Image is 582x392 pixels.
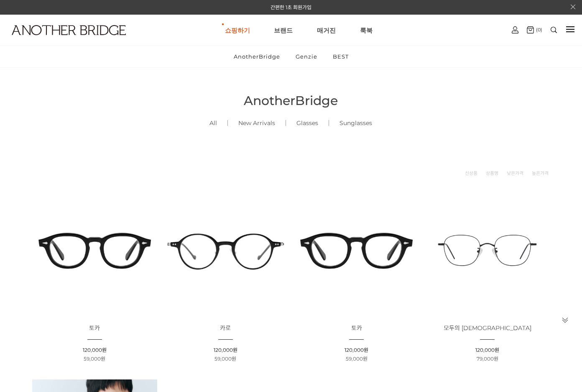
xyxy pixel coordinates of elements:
[444,325,531,331] a: 모두의 [DEMOGRAPHIC_DATA]
[360,15,373,45] a: 룩북
[475,347,499,353] span: 120,000원
[286,109,329,137] a: Glasses
[465,169,477,177] a: 신상품
[84,356,105,362] span: 59,000원
[425,188,550,313] img: 모두의 안경 - 다양한 크기에 맞춘 다용도 디자인 이미지
[89,325,100,331] a: 토카
[220,324,231,332] span: 카로
[326,46,356,67] a: BEST
[274,15,293,45] a: 브랜드
[12,25,126,35] img: logo
[507,169,523,177] a: 낮은가격
[346,356,368,362] span: 59,000원
[83,347,107,353] span: 120,000원
[89,324,100,332] span: 토카
[351,325,362,331] a: 토카
[551,27,557,33] img: search
[532,169,549,177] a: 높은가격
[329,109,383,137] a: Sunglasses
[345,347,368,353] span: 120,000원
[214,356,236,362] span: 59,000원
[271,4,311,10] a: 간편한 1초 회원가입
[199,109,227,137] a: All
[512,26,518,33] img: cart
[220,325,231,331] a: 카로
[288,46,324,67] a: Genzie
[477,356,498,362] span: 79,000원
[486,169,498,177] a: 상품명
[214,347,237,353] span: 120,000원
[244,93,338,108] span: AnotherBridge
[228,109,286,137] a: New Arrivals
[444,324,531,332] span: 모두의 [DEMOGRAPHIC_DATA]
[163,188,288,313] img: 카로 - 감각적인 디자인의 패션 아이템 이미지
[294,188,419,313] img: 토카 아세테이트 안경 - 다양한 스타일에 맞는 뿔테 안경 이미지
[225,15,250,45] a: 쇼핑하기
[32,188,157,313] img: 토카 아세테이트 뿔테 안경 이미지
[527,26,534,33] img: cart
[534,27,542,33] span: (0)
[351,324,362,332] span: 토카
[227,46,287,67] a: AnotherBridge
[317,15,336,45] a: 매거진
[4,25,92,56] a: logo
[527,26,542,33] a: (0)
